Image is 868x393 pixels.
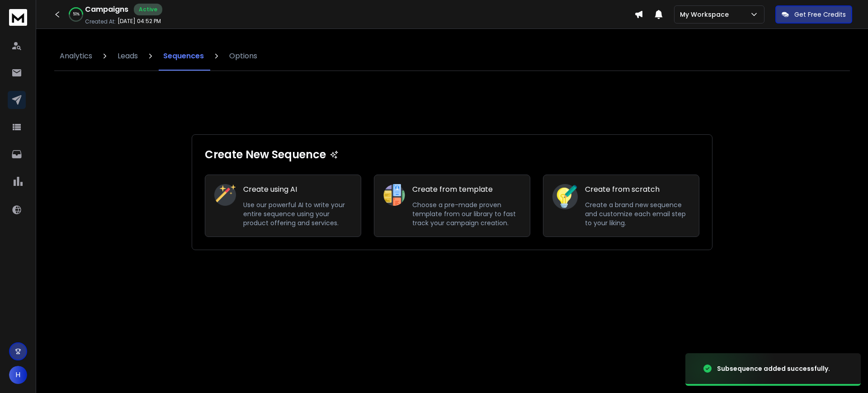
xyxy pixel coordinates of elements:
[585,200,690,227] p: Create a brand new sequence and customize each email step to your liking.
[717,364,830,373] div: Subsequence added successfully.
[134,4,162,15] div: Active
[412,200,521,227] p: Choose a pre-made proven template from our library to fast track your campaign creation.
[214,184,236,206] img: Create using AI
[158,42,209,71] a: Sequences
[118,18,161,25] p: [DATE] 04:52 PM
[54,42,98,71] a: Analytics
[60,51,92,62] p: Analytics
[163,51,204,62] p: Sequences
[552,184,578,209] img: Create from scratch
[9,9,27,26] img: logo
[224,42,263,71] a: Options
[412,184,521,195] h1: Create from template
[775,5,852,24] button: Get Free Credits
[118,51,138,62] p: Leads
[85,18,116,25] p: Created At:
[205,147,699,162] h1: Create New Sequence
[9,366,27,384] button: H
[243,184,352,195] h1: Create using AI
[229,51,257,62] p: Options
[243,200,352,227] p: Use our powerful AI to write your entire sequence using your product offering and services.
[85,4,128,15] h1: Campaigns
[73,12,80,17] p: 50 %
[680,10,732,19] p: My Workspace
[585,184,690,195] h1: Create from scratch
[794,10,846,19] p: Get Free Credits
[112,42,143,71] a: Leads
[383,184,405,206] img: Create from template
